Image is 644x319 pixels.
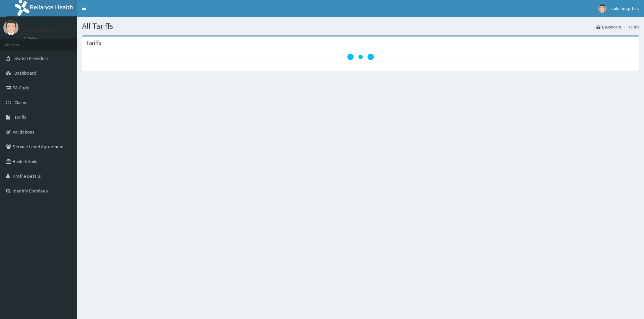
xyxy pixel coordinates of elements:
[23,27,61,33] p: isalu hospitals
[598,4,606,13] img: User Image
[14,99,28,105] span: Claims
[14,114,26,120] span: Tariffs
[610,5,639,11] span: isalu hospitals
[86,40,101,46] h3: Tariffs
[596,24,621,30] a: Dashboard
[622,24,639,30] li: Tariffs
[23,36,40,41] a: Online
[14,55,49,61] span: Switch Providers
[347,44,374,70] svg: audio-loading
[14,70,36,76] span: Dashboard
[82,22,639,30] h1: All Tariffs
[3,20,18,35] img: User Image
